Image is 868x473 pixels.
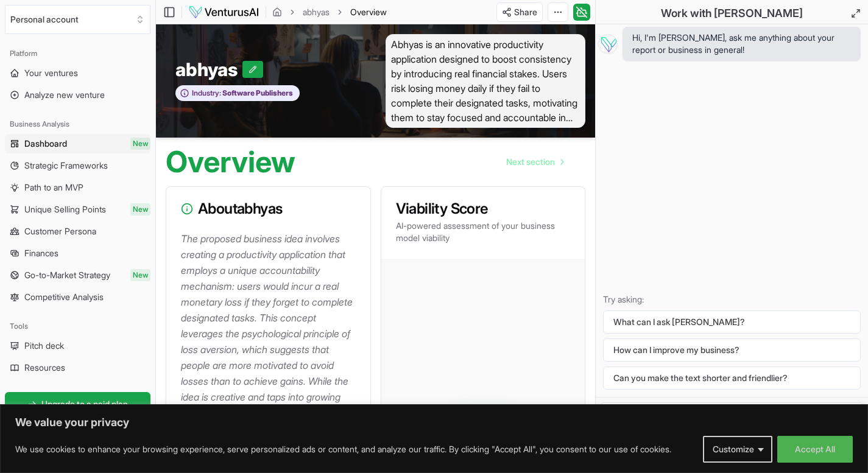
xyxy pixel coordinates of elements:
span: New [130,269,150,281]
nav: pagination [496,150,573,174]
span: Strategic Frameworks [24,159,108,172]
a: Competitive Analysis [5,287,150,307]
a: Unique Selling PointsNew [5,200,150,219]
a: Pitch deck [5,336,150,356]
button: What can I ask [PERSON_NAME]? [603,310,861,334]
button: Customize [703,436,772,463]
button: Can you make the text shorter and friendlier? [603,366,861,390]
span: New [130,203,150,215]
nav: breadcrumb [272,6,387,18]
span: New [130,138,150,150]
span: Path to an MVP [24,181,83,194]
h2: Work with [PERSON_NAME] [661,5,803,22]
a: abhyas [303,6,330,18]
h3: Viability Score [396,201,571,216]
h3: About abhyas [181,201,356,216]
a: Strategic Frameworks [5,156,150,175]
button: Accept All [777,436,853,463]
span: abhyas [175,58,242,80]
p: AI-powered assessment of your business model viability [396,220,571,244]
a: Finances [5,244,150,263]
p: We use cookies to enhance your browsing experience, serve personalized ads or content, and analyz... [15,442,671,457]
span: Share [514,6,537,18]
a: Go to next page [496,150,573,174]
img: Vera [598,34,618,54]
span: Unique Selling Points [24,203,106,215]
span: Competitive Analysis [24,291,104,303]
a: Go-to-Market StrategyNew [5,265,150,285]
div: Platform [5,44,150,63]
a: Resources [5,358,150,377]
span: Software Publishers [221,88,293,98]
a: Customer Persona [5,222,150,241]
button: Select an organization [5,5,150,34]
button: How can I improve my business? [603,338,861,362]
a: Path to an MVP [5,178,150,197]
span: Go-to-Market Strategy [24,269,110,281]
a: Your ventures [5,63,150,83]
span: Finances [24,247,58,259]
span: Dashboard [24,138,67,150]
p: We value your privacy [15,415,853,430]
span: Hi, I'm [PERSON_NAME], ask me anything about your report or business in general! [632,32,851,56]
a: DashboardNew [5,134,150,153]
p: Try asking: [603,293,861,306]
span: Resources [24,362,65,374]
h1: Overview [166,147,295,177]
button: Share [496,2,543,22]
span: Customer Persona [24,225,96,237]
span: Overview [350,6,387,18]
span: Analyze new venture [24,89,105,101]
span: Next section [506,156,555,168]
span: Industry: [192,88,221,98]
span: Abhyas is an innovative productivity application designed to boost consistency by introducing rea... [386,34,586,128]
a: Analyze new venture [5,85,150,105]
div: Business Analysis [5,114,150,134]
span: Pitch deck [24,340,64,352]
div: Tools [5,317,150,336]
span: Your ventures [24,67,78,79]
span: Upgrade to a paid plan [41,398,128,410]
button: Industry:Software Publishers [175,85,300,102]
a: Upgrade to a paid plan [5,392,150,416]
img: logo [188,5,259,19]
